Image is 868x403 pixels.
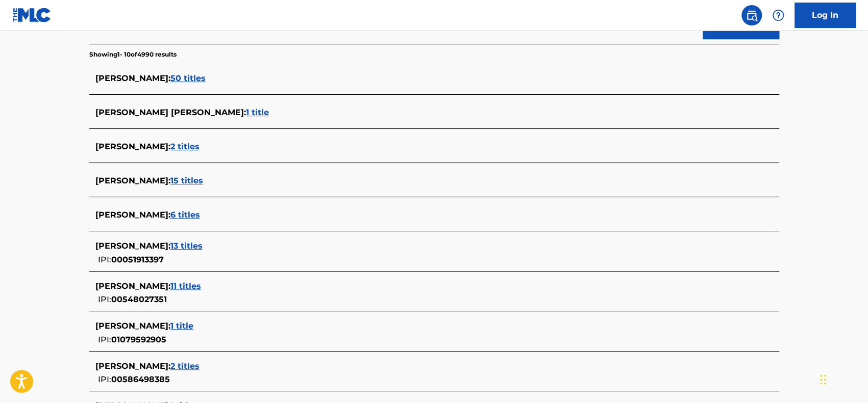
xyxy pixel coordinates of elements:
[817,354,868,403] div: Widget de chat
[246,108,269,117] span: 1 title
[98,374,111,384] span: IPI:
[98,294,111,304] span: IPI:
[170,241,203,251] span: 13 titles
[95,73,170,83] span: [PERSON_NAME] :
[170,176,203,185] span: 15 titles
[170,210,200,220] span: 6 titles
[95,108,246,117] span: [PERSON_NAME] [PERSON_NAME] :
[95,142,170,151] span: [PERSON_NAME] :
[111,255,164,264] span: 00051913397
[95,321,170,331] span: [PERSON_NAME] :
[741,5,762,25] a: Public Search
[12,8,52,22] img: MLC Logo
[95,210,170,220] span: [PERSON_NAME] :
[111,294,167,304] span: 00548027351
[746,9,758,21] img: search
[170,321,193,331] span: 1 title
[170,361,200,371] span: 2 titles
[98,335,111,344] span: IPI:
[95,361,170,371] span: [PERSON_NAME] :
[95,176,170,185] span: [PERSON_NAME] :
[768,5,788,25] div: Help
[170,142,200,151] span: 2 titles
[95,241,170,251] span: [PERSON_NAME] :
[98,255,111,264] span: IPI:
[820,364,826,395] div: Arrastrar
[89,50,177,59] p: Showing 1 - 10 of 4990 results
[795,3,856,28] a: Log In
[772,9,784,21] img: help
[95,281,170,291] span: [PERSON_NAME] :
[170,73,206,83] span: 50 titles
[170,281,201,291] span: 11 titles
[817,354,868,403] iframe: Chat Widget
[111,374,170,384] span: 00586498385
[111,335,166,344] span: 01079592905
